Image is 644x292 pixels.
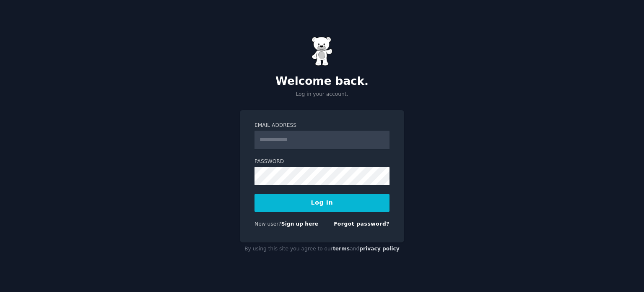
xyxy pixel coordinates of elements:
[254,122,390,129] label: Email Address
[359,246,400,252] a: privacy policy
[333,246,350,252] a: terms
[281,221,318,227] a: Sign up here
[240,75,404,88] h2: Welcome back.
[254,221,281,227] span: New user?
[312,37,332,66] img: Gummy Bear
[254,194,390,212] button: Log In
[240,242,404,256] div: By using this site you agree to our and
[240,91,404,98] p: Log in your account.
[334,221,390,227] a: Forgot password?
[254,158,390,166] label: Password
